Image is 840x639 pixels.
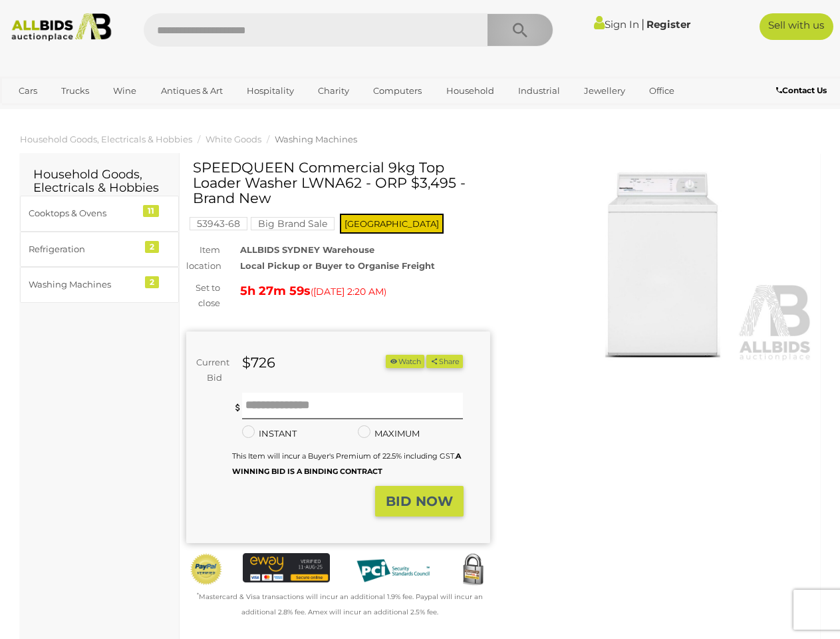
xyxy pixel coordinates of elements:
button: Watch [386,355,424,369]
a: Trucks [53,80,98,102]
div: Washing Machines [29,277,138,292]
span: [GEOGRAPHIC_DATA] [340,214,444,234]
a: 53943-68 [190,218,247,229]
a: Wine [104,80,145,102]
strong: ALLBIDS SYDNEY Warehouse [240,244,374,255]
a: Cars [10,80,46,102]
button: Search [487,13,553,47]
img: PCI DSS compliant [350,553,436,588]
img: eWAY Payment Gateway [243,553,329,582]
a: Household [438,80,503,102]
button: Share [426,355,463,369]
mark: Big Brand Sale [251,217,335,230]
span: [DATE] 2:20 AM [313,286,384,298]
a: Contact Us [776,83,830,98]
strong: 5h 27m 59s [240,284,311,298]
strong: $726 [242,354,275,371]
a: Charity [309,80,358,102]
small: This Item will incur a Buyer's Premium of 22.5% including GST. [232,451,461,476]
a: Jewellery [575,80,634,102]
b: Contact Us [776,85,827,95]
img: Official PayPal Seal [190,553,223,586]
a: Sports [10,102,55,124]
mark: 53943-68 [190,217,247,230]
a: Hospitality [238,80,303,102]
button: BID NOW [375,486,464,517]
a: Computers [364,80,430,102]
a: Register [646,18,690,31]
a: Washing Machines 2 [20,267,179,302]
div: Refrigeration [29,242,138,257]
a: Cooktops & Ovens 11 [20,196,179,231]
div: Item location [176,242,230,274]
strong: Local Pickup or Buyer to Organise Freight [240,260,435,271]
span: | [641,17,644,31]
a: Sell with us [760,13,833,40]
h2: Household Goods, Electricals & Hobbies [33,168,166,195]
a: Household Goods, Electricals & Hobbies [20,134,192,144]
label: MAXIMUM [358,426,420,441]
a: [GEOGRAPHIC_DATA] [61,102,173,124]
h1: SPEEDQUEEN Commercial 9kg Top Loader Washer LWNA62 - ORP $3,495 - Brand New [193,160,487,206]
div: 11 [143,205,159,217]
a: Sign In [594,18,639,31]
span: ( ) [311,286,386,297]
a: Big Brand Sale [251,218,335,229]
div: Current Bid [186,355,232,386]
label: INSTANT [242,426,297,441]
a: Refrigeration 2 [20,232,179,267]
div: 2 [145,276,159,288]
a: Washing Machines [275,134,357,144]
a: White Goods [206,134,261,144]
a: Industrial [509,80,569,102]
img: SPEEDQUEEN Commercial 9kg Top Loader Washer LWNA62 - ORP $3,495 - Brand New [510,166,814,362]
img: Secured by Rapid SSL [456,553,490,586]
a: Office [640,80,683,102]
li: Watch this item [386,355,424,369]
small: Mastercard & Visa transactions will incur an additional 1.9% fee. Paypal will incur an additional... [197,592,483,616]
div: Cooktops & Ovens [29,206,138,221]
strong: BID NOW [386,493,453,509]
div: Set to close [176,280,230,312]
a: Antiques & Art [152,80,231,102]
img: Allbids.com.au [6,13,117,41]
div: 2 [145,241,159,253]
